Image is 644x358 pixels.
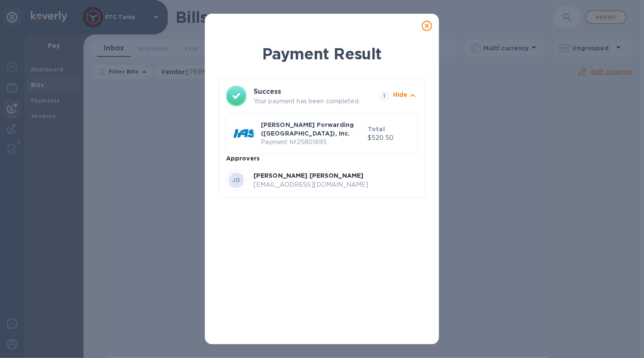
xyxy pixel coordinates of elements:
p: Hide [393,90,408,99]
h3: Success [254,86,364,97]
h1: Payment Result [219,43,425,65]
b: [PERSON_NAME] [PERSON_NAME] [254,172,364,179]
button: Hide [393,90,418,102]
b: Approvers [226,155,260,162]
p: Your payment has been completed. [254,97,376,106]
b: Total [368,126,385,133]
b: JD [233,177,240,183]
p: Payment № 25801695 [261,138,364,147]
p: [EMAIL_ADDRESS][DOMAIN_NAME] [254,180,409,189]
p: [PERSON_NAME] Forwarding ([GEOGRAPHIC_DATA]), Inc. [261,120,364,138]
span: 1 [379,91,390,101]
p: $520.50 [368,133,411,142]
